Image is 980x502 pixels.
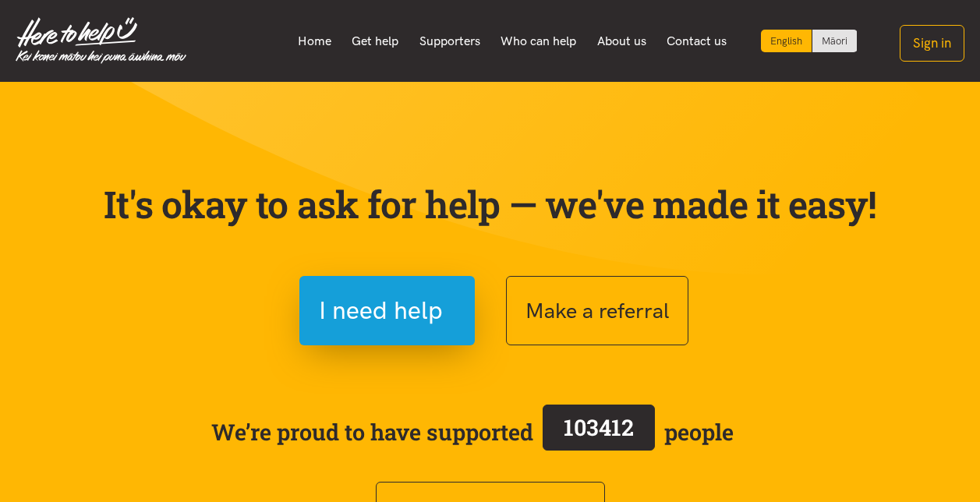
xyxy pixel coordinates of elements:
span: I need help [319,291,443,331]
a: Home [287,25,341,58]
a: About us [587,25,657,58]
a: Contact us [656,25,738,58]
div: Current language [761,30,812,52]
a: Who can help [490,25,587,58]
span: We’re proud to have supported people [211,401,734,462]
a: Switch to Te Reo Māori [812,30,857,52]
a: Supporters [409,25,490,58]
button: I need help [299,276,475,345]
button: Sign in [900,25,964,62]
a: 103412 [533,401,664,462]
a: Get help [341,25,409,58]
span: 103412 [564,412,634,442]
p: It's okay to ask for help — we've made it easy! [101,182,880,227]
div: Language toggle [761,30,858,52]
img: Home [16,17,186,64]
button: Make a referral [506,276,688,345]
